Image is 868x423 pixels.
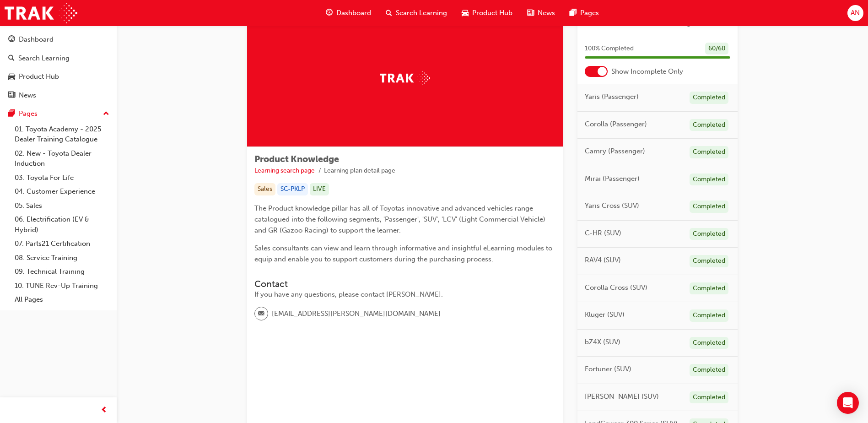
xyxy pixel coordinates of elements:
[851,8,860,18] span: AN
[318,4,378,22] a: guage-iconDashboard
[690,201,728,213] div: Completed
[4,31,113,48] a: Dashboard
[585,391,659,402] span: [PERSON_NAME] (SUV)
[11,171,113,185] a: 03. Toyota For Life
[4,68,113,85] a: Product Hub
[8,92,15,100] span: news-icon
[277,183,308,195] div: SC-PKLP
[8,73,15,81] span: car-icon
[585,364,631,374] span: Fortuner (SUV)
[585,92,639,102] span: Yaris (Passenger)
[585,255,621,266] span: RAV4 (SUV)
[254,183,275,195] div: Sales
[11,146,113,171] a: 02. New - Toyota Dealer Induction
[585,174,640,184] span: Mirai (Passenger)
[11,122,113,146] a: 01. Toyota Academy - 2025 Dealer Training Catalogue
[4,105,113,122] button: Pages
[585,43,634,54] span: 100 % Completed
[585,228,621,239] span: C-HR (SUV)
[520,4,562,22] a: news-iconNews
[254,204,547,234] span: The Product knowledge pillar has all of Toyotas innovative and advanced vehicles range catalogued...
[4,50,113,67] a: Search Learning
[690,92,728,104] div: Completed
[837,392,859,414] div: Open Intercom Messenger
[705,43,728,55] div: 60 / 60
[585,337,620,347] span: bZ4X (SUV)
[690,364,728,376] div: Completed
[101,405,108,416] span: prev-icon
[19,108,38,119] div: Pages
[8,54,15,63] span: search-icon
[254,244,554,263] span: Sales consultants can view and learn through informative and insightful eLearning modules to equi...
[11,279,113,293] a: 10. TUNE Rev-Up Training
[690,228,728,240] div: Completed
[570,7,577,19] span: pages-icon
[690,146,728,158] div: Completed
[378,4,454,22] a: search-iconSearch Learning
[690,119,728,131] div: Completed
[254,167,315,174] a: Learning search page
[690,282,728,295] div: Completed
[19,71,59,82] div: Product Hub
[11,184,113,199] a: 04. Customer Experience
[8,110,15,118] span: pages-icon
[585,309,625,320] span: Kluger (SUV)
[11,199,113,213] a: 05. Sales
[462,7,469,19] span: car-icon
[690,255,728,267] div: Completed
[103,108,109,120] span: up-icon
[585,282,647,293] span: Corolla Cross (SUV)
[336,8,371,18] span: Dashboard
[310,183,329,195] div: LIVE
[562,4,606,22] a: pages-iconPages
[11,251,113,265] a: 08. Service Training
[527,7,534,19] span: news-icon
[18,53,70,64] div: Search Learning
[580,8,599,18] span: Pages
[585,201,639,211] span: Yaris Cross (SUV)
[11,212,113,237] a: 06. Electrification (EV & Hybrid)
[454,4,520,22] a: car-iconProduct Hub
[472,8,512,18] span: Product Hub
[396,8,447,18] span: Search Learning
[258,308,264,320] span: email-icon
[11,265,113,279] a: 09. Technical Training
[386,7,392,19] span: search-icon
[585,146,645,157] span: Camry (Passenger)
[690,337,728,349] div: Completed
[4,29,113,105] button: DashboardSearch LearningProduct HubNews
[11,293,113,307] a: All Pages
[690,309,728,322] div: Completed
[585,119,647,130] span: Corolla (Passenger)
[611,66,683,77] span: Show Incomplete Only
[324,166,395,176] li: Learning plan detail page
[690,391,728,404] div: Completed
[272,309,441,319] span: [EMAIL_ADDRESS][PERSON_NAME][DOMAIN_NAME]
[254,154,339,164] span: Product Knowledge
[690,174,728,186] div: Completed
[11,237,113,251] a: 07. Parts21 Certification
[254,279,555,289] h3: Contact
[5,3,77,23] img: Trak
[4,87,113,104] a: News
[326,7,333,19] span: guage-icon
[254,289,555,300] div: If you have any questions, please contact [PERSON_NAME].
[8,36,15,44] span: guage-icon
[380,71,430,85] img: Trak
[19,34,54,45] div: Dashboard
[538,8,555,18] span: News
[847,5,863,21] button: AN
[19,90,36,101] div: News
